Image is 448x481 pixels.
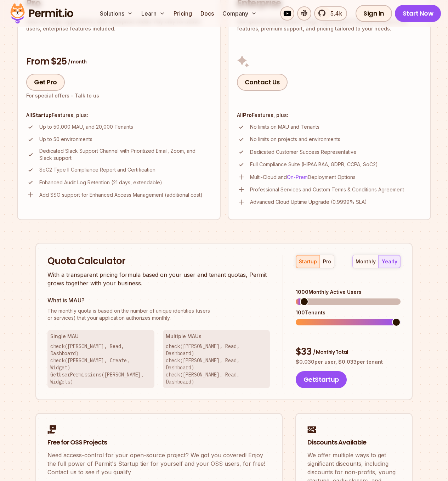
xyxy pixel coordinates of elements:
p: or services) that your application authorizes monthly. [47,307,270,321]
a: Sign In [356,5,392,22]
p: Dedicated Slack Support Channel with Prioritized Email, Zoom, and Slack support [39,147,211,162]
p: $ 0.030 per user, $ 0.033 per tenant [296,358,401,365]
strong: Pro [243,112,252,118]
h2: Quota Calculator [47,255,270,268]
p: Multi-Cloud and Deployment Options [250,174,356,181]
p: With a transparent pricing formula based on your user and tenant quotas, Permit grows together wi... [47,270,270,287]
h4: All Features, plus: [26,112,211,119]
a: Start Now [395,5,441,22]
p: Up to 50 environments [39,136,92,143]
a: Pricing [171,6,195,21]
p: Add SSO support for Enhanced Access Management (additional cost) [39,191,203,198]
a: 5.4k [314,6,347,21]
p: check([PERSON_NAME], Read, Dashboard) check([PERSON_NAME], Create, Widget) GetUserPermissions([PE... [50,343,152,385]
p: check([PERSON_NAME], Read, Dashboard) check([PERSON_NAME], Read, Dashboard) check([PERSON_NAME], ... [166,343,267,385]
p: No limits on MAU and Tenants [250,123,319,130]
h3: What is MAU? [47,296,270,304]
p: No limits on projects and environments [250,136,340,143]
p: Advanced Cloud Uptime Upgrade (0.9999% SLA) [250,198,367,206]
span: / month [68,58,86,65]
p: Professional Services and Custom Terms & Conditions Agreement [250,186,404,193]
a: Docs [198,6,217,21]
button: Solutions [97,6,136,21]
p: Dedicated Customer Success Representative [250,149,357,156]
h2: Discounts Available [307,438,401,447]
img: Permit logo [7,1,76,26]
div: pro [323,258,331,265]
p: Full Compliance Suite (HIPAA BAA, GDPR, CCPA, SoC2) [250,161,378,168]
p: SoC2 Type II Compliance Report and Certification [39,166,155,173]
a: On-Prem [287,174,308,180]
p: Need access-control for your open-source project? We got you covered! Enjoy the full power of Per... [47,451,271,476]
a: Talk to us [75,93,99,99]
div: For special offers - [26,92,99,99]
strong: Startup [32,112,52,118]
h3: From $25 [26,55,211,68]
div: 100 Tenants [296,309,401,316]
p: Enhanced Audit Log Retention (21 days, extendable) [39,179,162,186]
span: 5.4k [326,9,342,18]
button: GetStartup [296,371,347,388]
h2: Free for OSS Projects [47,438,271,447]
h3: Single MAU [50,333,152,340]
p: Up to 50,000 MAU, and 20,000 Tenants [39,123,133,130]
h4: All Features, plus: [237,112,422,119]
span: / Monthly Total [313,348,348,356]
span: The monthly quota is based on the number of unique identities (users [47,307,270,314]
div: monthly [356,258,376,265]
a: Get Pro [26,74,65,91]
h3: Multiple MAUs [166,333,267,340]
button: Learn [138,6,168,21]
button: Company [220,6,260,21]
a: Contact Us [237,74,288,91]
div: $ 33 [296,346,401,358]
div: 1000 Monthly Active Users [296,289,401,296]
